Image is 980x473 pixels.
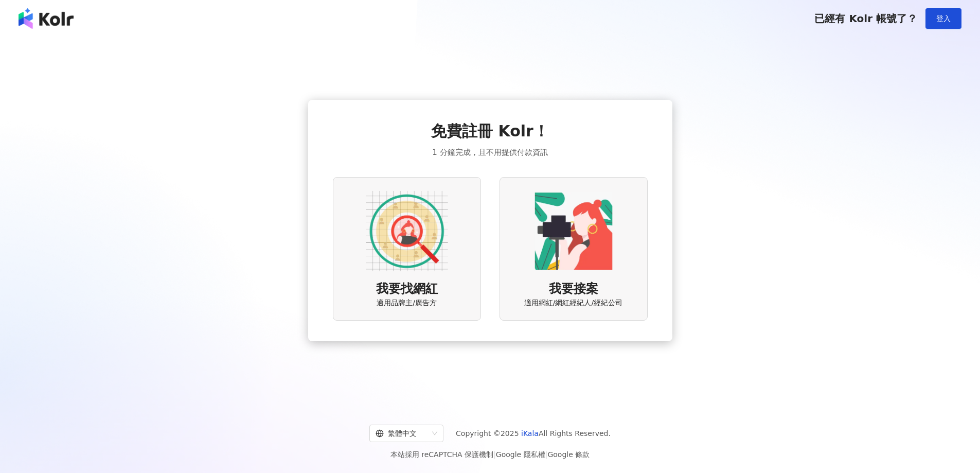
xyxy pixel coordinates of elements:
[432,146,547,159] span: 1 分鐘完成，且不用提供付款資訊
[376,425,428,442] div: 繁體中文
[524,298,622,308] span: 適用網紅/網紅經紀人/經紀公司
[376,281,438,298] span: 我要找網紅
[19,8,74,29] img: logo
[366,190,448,272] img: AD identity option
[493,450,496,459] span: |
[377,298,437,308] span: 適用品牌主/廣告方
[925,8,961,29] button: 登入
[456,427,611,440] span: Copyright © 2025 All Rights Reserved.
[431,120,549,142] span: 免費註冊 Kolr！
[547,450,590,459] a: Google 條款
[936,14,951,23] span: 登入
[532,190,615,272] img: KOL identity option
[545,450,548,459] span: |
[549,281,598,298] span: 我要接案
[496,450,545,459] a: Google 隱私權
[390,448,590,461] span: 本站採用 reCAPTCHA 保護機制
[521,429,539,437] a: iKala
[814,12,917,25] span: 已經有 Kolr 帳號了？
